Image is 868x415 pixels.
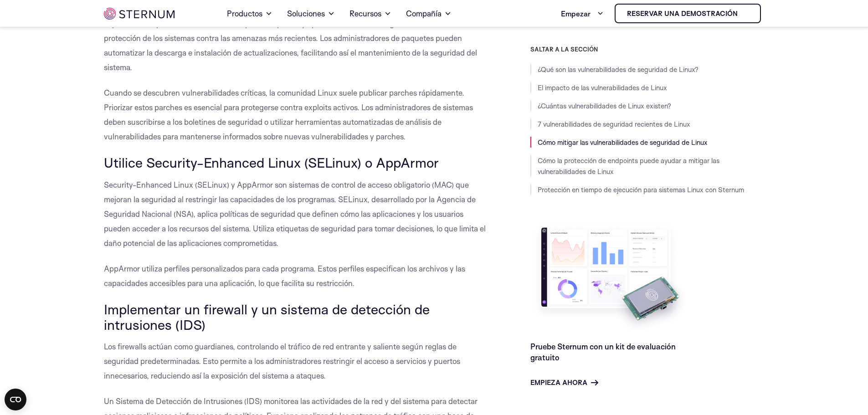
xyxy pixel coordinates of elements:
a: Protección en tiempo de ejecución para sistemas Linux con Sternum [538,185,744,194]
a: Pruebe Sternum con un kit de evaluación gratuito [530,342,676,362]
a: ¿Cuántas vulnerabilidades de Linux existen? [538,102,671,110]
font: Cuando se descubren vulnerabilidades críticas, la comunidad Linux suele publicar parches rápidame... [104,88,473,141]
img: esternón iot [741,10,749,17]
a: Empezar [561,5,604,23]
font: Reservar una demostración [627,9,738,18]
font: AppArmor utiliza perfiles personalizados para cada programa. Estos perfiles especifican los archi... [104,264,465,288]
font: Compañía [406,9,442,18]
button: Abrir el widget CMP [5,389,26,410]
font: Soluciones [287,9,325,18]
font: Productos [227,9,262,18]
font: Los firewalls actúan como guardianes, controlando el tráfico de red entrante y saliente según reg... [104,342,460,380]
a: Cómo la protección de endpoints puede ayudar a mitigar las vulnerabilidades de Linux [538,156,719,176]
img: Pruebe Sternum con un kit de evaluación gratuito [530,220,690,334]
img: esternón iot [104,8,175,20]
a: ¿Qué son las vulnerabilidades de seguridad de Linux? [538,65,699,74]
font: Recursos [349,9,381,18]
a: Cómo mitigar las vulnerabilidades de seguridad de Linux [538,138,708,147]
a: Empieza ahora [530,377,598,388]
font: Utilice Security-Enhanced Linux (SELinux) o AppArmor [104,154,439,171]
font: Empezar [561,9,591,18]
a: 7 vulnerabilidades de seguridad recientes de Linux [538,120,690,128]
font: Security-Enhanced Linux (SELinux) y AppArmor son sistemas de control de acceso obligatorio (MAC) ... [104,180,486,248]
font: Empieza ahora [530,378,587,387]
font: SALTAR A LA SECCIÓN [530,46,598,53]
a: Reservar una demostración [615,4,761,23]
a: El impacto de las vulnerabilidades de Linux [538,83,667,92]
font: Implementar un firewall y un sistema de detección de intrusiones (IDS) [104,301,430,333]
